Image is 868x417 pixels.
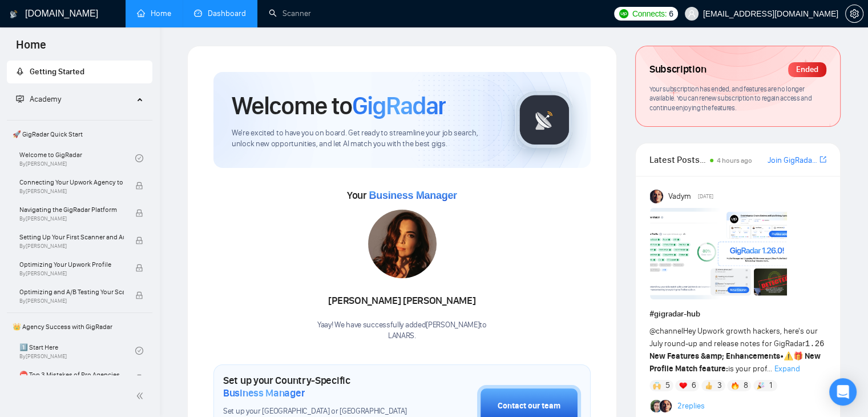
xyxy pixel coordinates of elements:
[649,326,683,336] span: @channel
[819,154,826,165] a: export
[677,400,704,412] a: 2replies
[269,9,311,18] a: searchScanner
[653,382,661,390] img: 🙌
[135,374,143,382] span: lock
[10,5,18,23] img: logo
[19,188,124,195] span: By [PERSON_NAME]
[368,210,437,278] img: 1687292852458-33.jpg
[717,157,752,165] span: 4 hours ago
[845,9,863,18] a: setting
[135,154,143,162] span: check-circle
[649,85,812,112] span: Your subscription has ended, and features are no longer available. You can renew subscription to ...
[665,380,670,391] span: 5
[649,351,780,361] strong: New Features &amp; Enhancements
[137,9,171,18] a: homeHome
[698,191,713,202] span: [DATE]
[691,380,696,391] span: 6
[317,320,487,342] div: Yaay! We have successfully added [PERSON_NAME] to
[19,259,124,270] span: Optimizing Your Upwork Profile
[688,10,696,18] span: user
[135,182,143,190] span: lock
[705,382,713,390] img: 👍
[498,400,560,412] div: Contact our team
[347,189,457,202] span: Your
[135,236,143,244] span: lock
[743,380,748,391] span: 8
[769,380,772,391] span: 1
[619,9,628,18] img: upwork-logo.png
[8,123,151,146] span: 🚀 GigRadar Quick Start
[8,315,151,338] span: 👑 Agency Success with GigRadar
[135,291,143,299] span: lock
[232,90,446,121] h1: Welcome to
[317,331,487,342] p: LANARS .
[717,380,722,391] span: 3
[19,146,135,171] a: Welcome to GigRadarBy[PERSON_NAME]
[19,231,124,243] span: Setting Up Your First Scanner and Auto-Bidder
[223,374,420,399] h1: Set up your Country-Specific
[7,37,55,61] span: Home
[819,155,826,164] span: export
[788,62,826,77] div: Ended
[135,347,143,355] span: check-circle
[19,338,135,363] a: 1️⃣ Start HereBy[PERSON_NAME]
[649,326,825,374] span: Hey Upwork growth hackers, here's our July round-up and release notes for GigRadar • is your prof...
[19,298,124,304] span: By [PERSON_NAME]
[669,7,673,20] span: 6
[135,264,143,272] span: lock
[136,390,147,402] span: double-left
[774,364,800,374] span: Expand
[649,153,706,167] span: Latest Posts from the GigRadar Community
[19,204,124,215] span: Navigating the GigRadar Platform
[16,94,61,104] span: Academy
[757,382,765,390] img: 🎉
[649,60,706,79] span: Subscription
[731,382,739,390] img: 🔥
[16,67,24,75] span: rocket
[668,190,691,203] span: Vadym
[232,128,497,150] span: We're excited to have you on board. Get ready to streamline your job search, unlock new opportuni...
[650,208,787,299] img: F09AC4U7ATU-image.png
[632,7,667,20] span: Connects:
[650,190,664,203] img: Vadym
[369,190,457,201] span: Business Manager
[829,378,857,406] div: Open Intercom Messenger
[845,5,863,23] button: setting
[352,90,446,121] span: GigRadar
[805,339,825,348] code: 1.26
[19,369,124,380] span: ⛔ Top 3 Mistakes of Pro Agencies
[30,67,84,77] span: Getting Started
[19,286,124,298] span: Optimizing and A/B Testing Your Scanner for Better Results
[223,387,305,399] span: Business Manager
[793,351,803,361] span: 🎁
[784,351,793,361] span: ⚠️
[19,243,124,250] span: By [PERSON_NAME]
[7,61,152,83] li: Getting Started
[19,177,124,188] span: Connecting Your Upwork Agency to GigRadar
[651,400,663,412] img: Alex B
[30,94,61,104] span: Academy
[194,9,246,18] a: dashboardDashboard
[135,209,143,217] span: lock
[649,308,826,320] h1: # gigradar-hub
[317,291,487,311] div: [PERSON_NAME] [PERSON_NAME]
[19,270,124,277] span: By [PERSON_NAME]
[846,9,863,18] span: setting
[19,215,124,222] span: By [PERSON_NAME]
[768,154,817,167] a: Join GigRadar Slack Community
[679,382,687,390] img: ❤️
[16,95,24,103] span: fund-projection-screen
[516,91,573,149] img: gigradar-logo.png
